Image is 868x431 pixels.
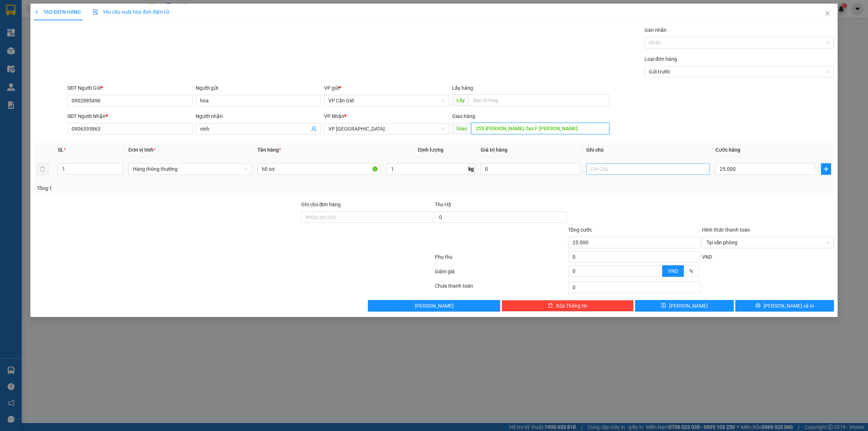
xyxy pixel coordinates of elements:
span: TẠO ĐƠN HÀNG [34,9,81,15]
div: VP gửi [324,84,450,92]
span: Tại văn phòng [706,237,830,248]
span: plus [821,166,831,172]
input: Dọc đường [471,123,609,134]
span: Định lượng [418,147,443,153]
button: printer[PERSON_NAME] và In [735,300,834,312]
span: VND [702,254,712,260]
span: Tên hàng [258,147,281,153]
span: plus [34,9,39,14]
span: Hàng thông thường [133,164,247,174]
div: Phụ thu [434,253,567,266]
img: logo.jpg [9,9,45,45]
button: save[PERSON_NAME] [635,300,734,312]
th: Ghi chú [583,143,712,157]
span: VP Cần Giờ [328,95,445,106]
span: Xóa Thông tin [556,302,587,310]
div: SĐT Người Nhận [67,112,193,120]
span: Cước hàng [715,147,740,153]
input: 0 [481,163,580,175]
img: icon [93,9,98,15]
button: plus [821,163,831,175]
button: Close [817,4,838,24]
input: VD: Bàn, Ghế [258,163,381,175]
div: Chưa thanh toán [434,282,567,295]
div: Giảm giá [434,267,567,280]
span: Tổng cước [568,227,592,233]
div: Người nhận [196,112,321,120]
span: close [825,10,830,16]
button: delete [37,163,48,175]
label: Loại đơn hàng [644,56,677,62]
span: Đơn vị tính [128,147,156,153]
span: Giá trị hàng [481,147,507,153]
label: Gán nhãn [644,27,667,33]
div: Người gửi [196,84,321,92]
div: SĐT Người Gửi [67,84,193,92]
span: save [661,303,666,309]
span: VP Sài Gòn [328,123,445,134]
span: SL [58,147,64,153]
span: Lấy [452,94,469,106]
label: Hình thức thanh toán [702,227,750,233]
span: Giao hàng [452,113,475,119]
span: user-add [311,126,317,132]
span: Lấy hàng [452,85,473,91]
span: [PERSON_NAME] [415,302,454,310]
span: Thu Hộ [435,202,451,207]
input: Ghi Chú [586,163,710,175]
span: [PERSON_NAME] và In [763,302,814,310]
span: Gửi trước [649,66,830,77]
button: [PERSON_NAME] [368,300,500,312]
span: kg [468,163,475,175]
span: VP Nhận [324,113,344,119]
div: Tổng: 1 [37,184,335,192]
span: [PERSON_NAME] [669,302,708,310]
span: Yêu cầu xuất hóa đơn điện tử [93,9,169,15]
b: Gửi khách hàng [44,10,72,45]
span: VND [668,268,678,274]
span: Giao [452,123,471,134]
span: printer [756,303,761,309]
span: delete [548,303,553,309]
span: % [689,268,693,274]
input: Dọc đường [469,94,609,106]
button: deleteXóa Thông tin [502,300,634,312]
label: Ghi chú đơn hàng [301,202,341,207]
b: Thành Phúc Bus [9,47,37,81]
input: Ghi chú đơn hàng [301,211,433,223]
